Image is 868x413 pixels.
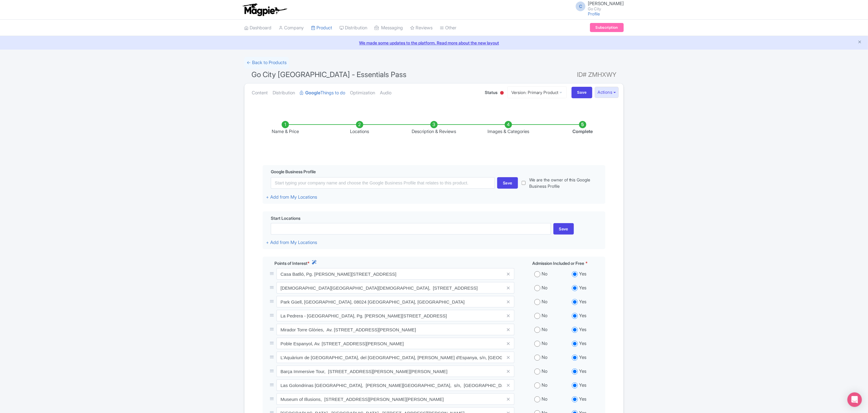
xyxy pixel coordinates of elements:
[529,177,602,189] label: We are the owner of this Google Business Profile
[507,86,567,98] a: Version: Primary Product
[542,285,547,291] label: No
[244,20,271,36] a: Dashboard
[542,382,547,389] label: No
[542,396,547,403] label: No
[572,87,593,98] input: Save
[579,326,586,333] label: Yes
[305,89,320,96] strong: Google
[553,223,574,235] div: Save
[542,312,547,319] label: No
[532,260,584,266] span: Admission Included or Free
[546,121,620,135] li: Complete
[497,177,518,189] div: Save
[350,83,375,102] a: Optimization
[440,20,456,36] a: Other
[271,168,316,175] span: Google Business Profile
[857,39,862,46] button: Close announcement
[579,382,586,389] label: Yes
[579,271,586,278] label: Yes
[579,312,586,319] label: Yes
[542,271,547,278] label: No
[248,121,322,135] li: Name & Price
[579,340,586,347] label: Yes
[579,354,586,361] label: Yes
[252,83,268,102] a: Content
[471,121,546,135] li: Images & Categories
[542,340,547,347] label: No
[266,194,317,200] a: + Add from My Locations
[410,20,432,36] a: Reviews
[244,57,289,69] a: ← Back to Products
[266,239,317,245] a: + Add from My Locations
[274,260,307,266] span: Points of Interest
[4,40,864,46] a: We made some updates to the platform. Read more about the new layout
[590,23,624,32] a: Subscription
[542,298,547,305] label: No
[397,121,471,135] li: Description & Reviews
[588,1,624,6] span: [PERSON_NAME]
[542,326,547,333] label: No
[300,83,345,102] a: GoogleThings to do
[311,20,332,36] a: Product
[579,285,586,291] label: Yes
[271,215,300,221] span: Start Locations
[241,3,288,16] img: logo-ab69f6fb50320c5b225c76a69d11143b.png
[339,20,367,36] a: Distribution
[595,87,619,98] button: Actions
[322,121,397,135] li: Locations
[273,83,295,102] a: Distribution
[579,298,586,305] label: Yes
[542,354,547,361] label: No
[576,2,585,11] span: C
[499,89,505,98] div: Inactive
[485,89,498,96] span: Status
[374,20,403,36] a: Messaging
[588,11,600,16] a: Profile
[588,7,624,11] small: Go City
[579,396,586,403] label: Yes
[572,1,624,11] a: C [PERSON_NAME] Go City
[380,83,391,102] a: Audio
[542,368,547,375] label: No
[279,20,304,36] a: Company
[847,392,862,407] div: Open Intercom Messenger
[271,177,495,189] input: Start typing your company name and choose the Google Business Profile that relates to this product.
[251,70,406,79] span: Go City [GEOGRAPHIC_DATA] - Essentials Pass
[577,69,617,81] span: ID# ZMHXWY
[579,368,586,375] label: Yes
